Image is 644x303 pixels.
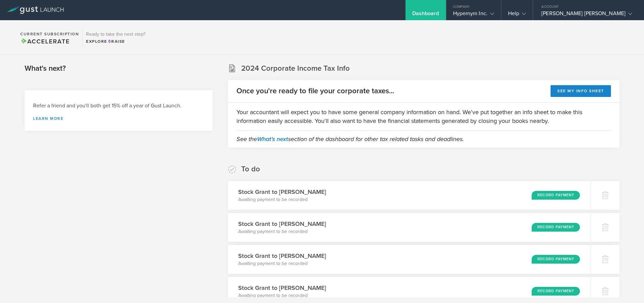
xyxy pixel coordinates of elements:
h3: Stock Grant to [PERSON_NAME] [238,220,326,228]
div: Record Payment [532,287,580,296]
h3: Stock Grant to [PERSON_NAME] [238,188,326,196]
h3: Refer a friend and you'll both get 15% off a year of Gust Launch. [33,102,204,110]
div: Explore [86,38,145,44]
h3: Ready to take the next step? [86,32,145,37]
h2: Once you're ready to file your corporate taxes... [236,86,394,96]
a: What's next [257,135,288,143]
div: Help [508,10,526,20]
p: Awaiting payment to be recorded [238,228,326,235]
button: See my info sheet [551,85,611,97]
h2: Current Subscription [20,32,79,36]
div: Record Payment [532,255,580,264]
h3: Stock Grant to [PERSON_NAME] [238,251,326,260]
em: See the section of the dashboard for other tax related tasks and deadlines. [236,135,464,143]
p: Your accountant will expect you to have some general company information on hand. We've put toget... [236,108,611,125]
h3: Stock Grant to [PERSON_NAME] [238,283,326,292]
div: Stock Grant to [PERSON_NAME]Awaiting payment to be recordedRecord Payment [228,213,591,242]
div: Ready to take the next step?ExploreRaise [82,27,149,48]
div: Record Payment [532,223,580,232]
div: Stock Grant to [PERSON_NAME]Awaiting payment to be recordedRecord Payment [228,245,591,274]
span: Raise [107,39,125,44]
div: Record Payment [532,191,580,200]
p: Awaiting payment to be recorded [238,292,326,299]
h2: What's next? [25,64,66,73]
div: Stock Grant to [PERSON_NAME]Awaiting payment to be recordedRecord Payment [228,181,591,210]
a: Learn more [33,116,204,121]
h2: 2024 Corporate Income Tax Info [241,64,350,73]
div: [PERSON_NAME] [PERSON_NAME] [541,10,632,20]
h2: To do [241,164,260,174]
div: Dashboard [412,10,439,20]
span: Accelerate [20,38,69,45]
p: Awaiting payment to be recorded [238,196,326,203]
div: Hypernym Inc. [453,10,494,20]
p: Awaiting payment to be recorded [238,260,326,267]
